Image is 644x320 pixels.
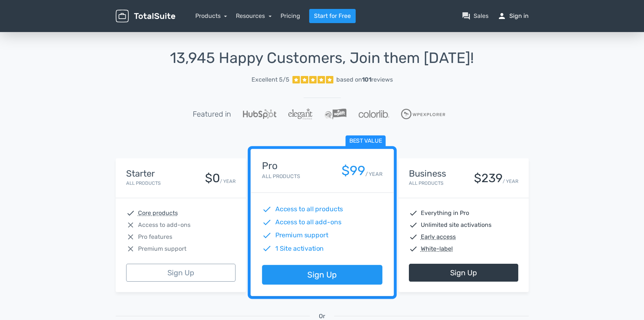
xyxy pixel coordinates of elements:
[116,10,175,23] img: TotalSuite for WordPress
[281,12,300,20] a: Pricing
[275,231,328,240] span: Premium support
[116,72,529,87] a: Excellent 5/5 based on101reviews
[236,12,272,19] a: Resources
[409,232,418,241] span: check
[195,12,227,19] a: Products
[262,161,300,171] h4: Pro
[324,108,346,120] img: WPLift
[126,232,135,241] span: close
[474,172,503,185] div: $239
[126,221,135,229] span: close
[262,231,272,240] span: check
[409,209,418,218] span: check
[138,209,178,218] abbr: Core products
[462,12,471,20] span: question_answer
[262,205,272,214] span: check
[462,12,488,20] a: question_answerSales
[126,180,161,186] small: All Products
[421,221,491,229] span: Unlimited site activations
[116,50,529,66] h1: 13,945 Happy Customers, Join them [DATE]!
[421,244,453,253] abbr: White-label
[262,244,272,253] span: check
[126,264,236,282] a: Sign Up
[359,110,389,118] img: Colorlib
[365,170,382,178] small: / YEAR
[262,173,300,180] small: All Products
[409,264,518,282] a: Sign Up
[275,218,341,227] span: Access to all add-ons
[126,169,161,178] h4: Starter
[275,244,324,253] span: 1 Site activation
[503,178,518,185] small: / YEAR
[409,221,418,229] span: check
[220,178,236,185] small: / YEAR
[309,9,356,23] a: Start for Free
[409,180,443,186] small: All Products
[409,244,418,253] span: check
[262,265,382,285] a: Sign Up
[138,221,190,229] span: Access to add-ons
[288,108,313,120] img: ElegantThemes
[138,232,172,241] span: Pro features
[205,172,220,185] div: $0
[243,109,276,119] img: Hubspot
[341,164,365,178] div: $99
[275,205,343,214] span: Access to all products
[362,76,371,83] strong: 101
[401,109,445,119] img: WPExplorer
[138,244,186,253] span: Premium support
[497,12,506,20] span: person
[193,110,231,118] h5: Featured in
[126,244,135,253] span: close
[421,209,469,218] span: Everything in Pro
[336,75,393,84] div: based on reviews
[497,12,529,20] a: personSign in
[345,136,385,147] span: Best value
[251,75,289,84] span: Excellent 5/5
[262,218,272,227] span: check
[126,209,135,218] span: check
[421,232,456,241] abbr: Early access
[409,169,446,178] h4: Business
